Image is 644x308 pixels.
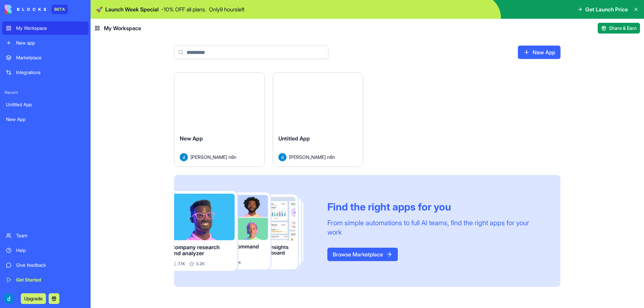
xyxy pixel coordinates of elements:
span: [PERSON_NAME] n8n [191,153,236,161]
div: Untitled App [6,101,85,108]
a: My Workspace [2,21,89,35]
a: Upgrade [21,295,46,302]
div: Find the right apps for you [327,201,544,213]
a: New AppAvatar[PERSON_NAME] n8n [174,72,265,167]
a: Give feedback [2,258,89,272]
span: New App [180,135,203,142]
img: Frame_181_egmpey.png [174,191,317,271]
span: My Workspace [104,24,141,32]
a: Help [2,244,89,257]
span: Recent [2,90,89,95]
div: BETA [52,5,68,14]
div: New App [6,116,85,123]
a: New App [2,113,89,126]
div: Marketplace [16,54,85,61]
div: Team [16,232,85,239]
a: BETA [5,5,68,14]
span: Share & Earn [609,25,637,32]
span: 🚀 [96,5,103,13]
a: Team [2,229,89,242]
a: New app [2,36,89,50]
p: - 10 % OFF all plans. [161,5,206,13]
div: New app [16,40,85,46]
img: logo [5,5,46,14]
button: Upgrade [21,293,46,304]
img: ACg8ocI20b8BIHaln7SUFtBmbgxBDxDvzqd6adup6H5V2a-4Zyb5hw=s96-c [3,293,14,304]
span: Untitled App [278,135,310,142]
div: Give feedback [16,262,85,268]
a: New App [518,46,560,59]
img: Avatar [278,153,286,161]
img: Avatar [180,153,188,161]
span: [PERSON_NAME] n8n [289,153,335,161]
div: Integrations [16,69,85,76]
span: Get Launch Price [585,5,628,13]
p: Only 9 hours left [209,5,245,13]
div: Get Started [16,276,85,283]
span: Launch Week Special [105,5,159,13]
a: Untitled App [2,98,89,111]
a: Untitled AppAvatar[PERSON_NAME] n8n [273,72,363,167]
a: Browse Marketplace [327,248,398,261]
div: Help [16,247,85,254]
button: Share & Earn [598,23,640,34]
div: From simple automations to full AI teams, find the right apps for your work [327,218,544,237]
a: Get Started [2,273,89,287]
a: Integrations [2,66,89,79]
div: My Workspace [16,25,85,32]
a: Marketplace [2,51,89,64]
